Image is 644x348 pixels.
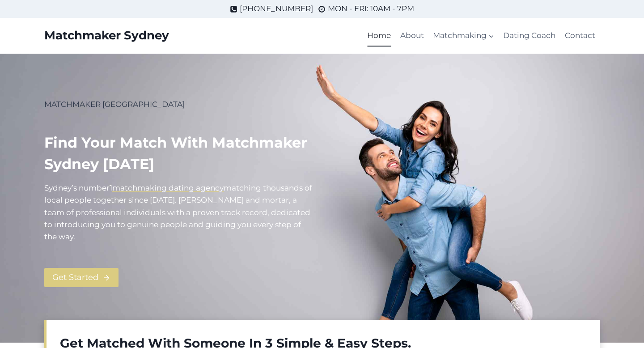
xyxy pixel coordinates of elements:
a: Contact [560,25,600,47]
a: About [396,25,428,47]
span: Get Started [52,271,98,284]
a: Matchmaking [428,25,499,47]
span: Matchmaking [433,30,494,42]
a: Home [363,25,395,47]
h1: Find your match with Matchmaker Sydney [DATE] [44,132,315,175]
a: [PHONE_NUMBER] [230,3,313,15]
a: matchmaking dating agency [112,183,224,192]
mark: m [224,183,232,192]
p: MATCHMAKER [GEOGRAPHIC_DATA] [44,98,315,110]
span: [PHONE_NUMBER] [240,3,313,15]
span: MON - FRI: 10AM - 7PM [328,3,414,15]
a: Dating Coach [499,25,560,47]
nav: Primary [363,25,600,47]
mark: 1 [110,183,112,192]
p: Sydney’s number atching thousands of local people together since [DATE]. [PERSON_NAME] and mortar... [44,182,315,243]
a: Get Started [44,268,119,287]
a: Matchmaker Sydney [44,29,169,42]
